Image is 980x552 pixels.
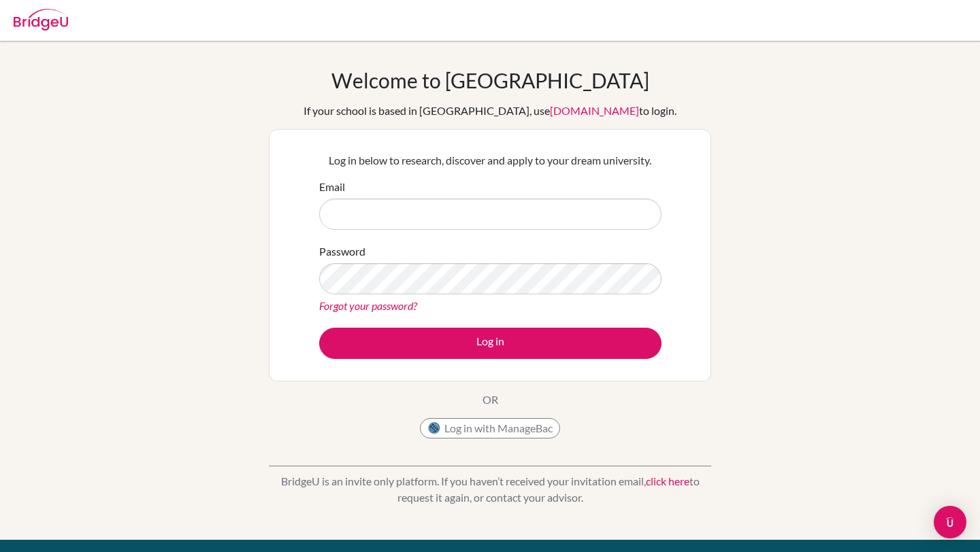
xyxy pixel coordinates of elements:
[646,475,689,487] a: click here
[319,243,365,260] label: Password
[319,152,661,169] p: Log in below to research, discover and apply to your dream university.
[14,9,68,31] img: Bridge-U
[420,418,560,438] button: Log in with ManageBac
[319,299,417,312] a: Forgot your password?
[319,328,661,359] button: Log in
[934,506,966,538] div: Open Intercom Messenger
[319,179,345,195] label: Email
[483,392,498,408] p: OR
[269,473,711,506] p: BridgeU is an invite only platform. If you haven’t received your invitation email, to request it ...
[550,104,639,117] a: [DOMAIN_NAME]
[331,68,649,92] h1: Welcome to [GEOGRAPHIC_DATA]
[304,103,676,119] div: If your school is based in [GEOGRAPHIC_DATA], use to login.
